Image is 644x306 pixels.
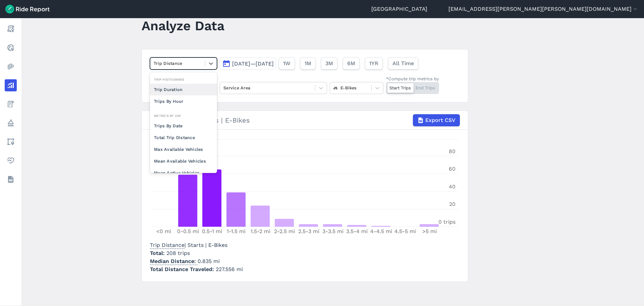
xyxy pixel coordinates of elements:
[150,155,217,167] div: Mean Available Vehicles
[227,228,246,234] tspan: 1-1.5 mi
[150,143,217,155] div: Max Available Vehicles
[305,59,311,68] span: 1M
[438,219,455,225] tspan: 0 trips
[5,60,17,73] a: Heatmaps
[449,183,455,190] tspan: 40
[150,84,217,95] div: Trip Duration
[150,257,243,265] p: 0.835 mi
[283,59,290,68] span: 1W
[5,117,17,129] a: Policy
[449,166,455,172] tspan: 60
[300,57,316,70] button: 1M
[347,59,355,68] span: 6M
[392,59,414,68] span: All Time
[150,132,217,143] div: Total Trip Distance
[365,57,383,70] button: 1YR
[370,228,392,234] tspan: 4-4.5 mi
[150,266,216,272] span: Total Distance Traveled
[5,136,17,148] a: Areas
[150,167,217,179] div: Mean Active Vehicles
[322,228,343,234] tspan: 3-3.5 mi
[142,16,224,35] h1: Analyze Data
[5,173,17,185] a: Datasets
[5,98,17,110] a: Fees
[177,228,199,234] tspan: 0-0.5 mi
[156,228,171,234] tspan: <0 mi
[150,95,217,107] div: Trips By Hour
[413,114,460,126] button: Export CSV
[251,228,270,234] tspan: 1.5-2 mi
[216,266,243,272] span: 227.556 mi
[449,148,455,155] tspan: 80
[232,60,274,67] span: [DATE]—[DATE]
[325,59,333,68] span: 3M
[369,59,378,68] span: 1YR
[202,228,222,234] tspan: 0.5-1 mi
[448,5,639,13] button: [EMAIL_ADDRESS][PERSON_NAME][PERSON_NAME][DOMAIN_NAME]
[5,23,17,35] a: Report
[321,57,337,70] button: 3M
[388,57,418,70] button: All Time
[343,57,360,70] button: 6M
[386,76,439,82] div: *Compute trip metrics by
[150,76,217,83] div: Trip Histograms
[150,113,217,119] div: Metrics By Day
[5,5,50,13] img: Ride Report
[371,5,427,13] a: [GEOGRAPHIC_DATA]
[150,114,460,126] div: Trip Distance | Starts | E-Bikes
[298,228,319,234] tspan: 2.5-3 mi
[150,256,198,265] span: Median Distance
[150,120,217,132] div: Trips By Date
[5,155,17,167] a: Health
[166,250,190,256] span: 208 trips
[5,79,17,91] a: Analyze
[150,240,184,249] span: Trip Distance
[279,57,295,70] button: 1W
[422,228,437,234] tspan: >5 mi
[346,228,368,234] tspan: 3.5-4 mi
[150,250,166,256] span: Total
[150,242,227,248] span: | Starts | E-Bikes
[5,42,17,54] a: Realtime
[274,228,295,234] tspan: 2-2.5 mi
[394,228,416,234] tspan: 4.5-5 mi
[425,116,455,124] span: Export CSV
[449,201,455,207] tspan: 20
[220,57,276,70] button: [DATE]—[DATE]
